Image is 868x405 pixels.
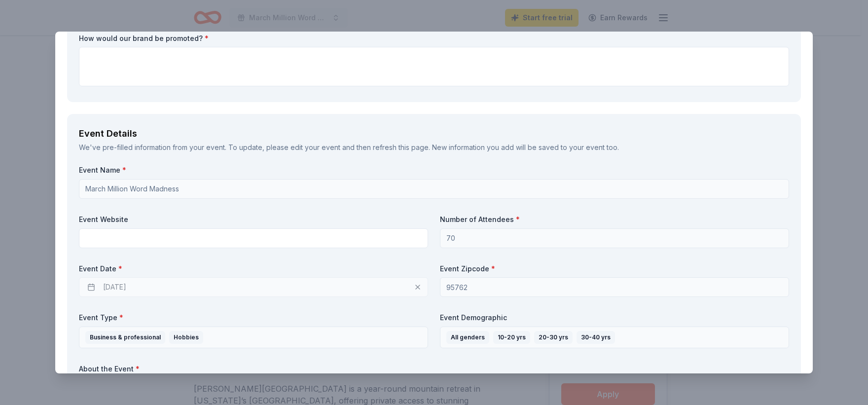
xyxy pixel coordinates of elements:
label: About the Event [79,364,789,374]
label: Event Demographic [440,313,789,323]
label: Event Website [79,215,428,224]
div: Event Details [79,126,789,142]
label: Event Zipcode [440,264,789,274]
button: All genders10-20 yrs20-30 yrs30-40 yrs [440,327,789,348]
label: Event Name [79,165,789,175]
label: How would our brand be promoted? [79,34,789,43]
label: Event Date [79,264,428,274]
div: All genders [446,331,489,344]
div: Hobbies [169,331,203,344]
label: Event Type [79,313,428,323]
div: 10-20 yrs [493,331,530,344]
label: Number of Attendees [440,215,789,224]
div: 20-30 yrs [534,331,573,344]
div: Business & professional [85,331,165,344]
div: 30-40 yrs [577,331,615,344]
div: We've pre-filled information from your event. To update, please edit your event and then refresh ... [79,142,789,153]
button: Business & professionalHobbies [79,327,428,348]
